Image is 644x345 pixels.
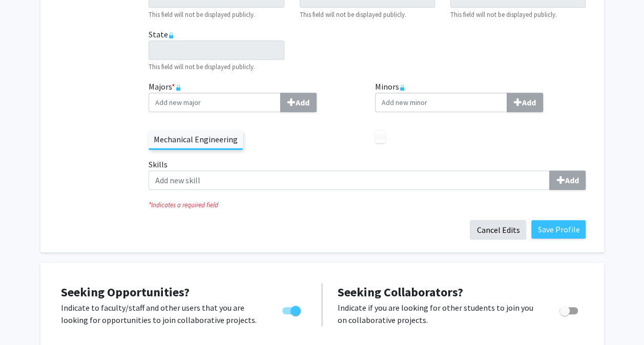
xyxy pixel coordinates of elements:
small: This field will not be displayed publicly. [149,10,255,18]
button: Majors* [280,93,317,112]
button: Skills [549,170,586,190]
small: This field will not be displayed publicly. [300,10,406,18]
b: Add [296,97,309,107]
input: Majors*Add [149,93,281,112]
label: Majors [149,80,360,112]
div: Toggle [555,301,584,317]
i: Indicates a required field [149,200,586,210]
label: Mechanical Engineering [149,131,243,148]
input: SkillsAdd [149,170,550,190]
button: Save Profile [531,220,586,239]
p: Indicate if you are looking for other students to join you on collaborative projects. [338,301,540,326]
button: Minors [507,93,543,112]
label: Minors [375,80,586,112]
b: Add [565,175,578,185]
span: Seeking Opportunities? [61,284,190,300]
b: Add [522,97,536,107]
p: Indicate to faculty/staff and other users that you are looking for opportunities to join collabor... [61,301,263,326]
button: Cancel Edits [470,220,526,240]
svg: This information is provided and automatically updated by Drexel University and is not editable o... [168,32,174,38]
small: This field will not be displayed publicly. [450,10,557,18]
label: State [149,28,174,40]
div: Toggle [278,301,306,317]
small: This field will not be displayed publicly. [149,62,255,71]
iframe: Chat [8,299,44,337]
label: Skills [149,158,586,190]
span: Seeking Collaborators? [338,284,463,300]
input: MinorsAdd [375,93,507,112]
